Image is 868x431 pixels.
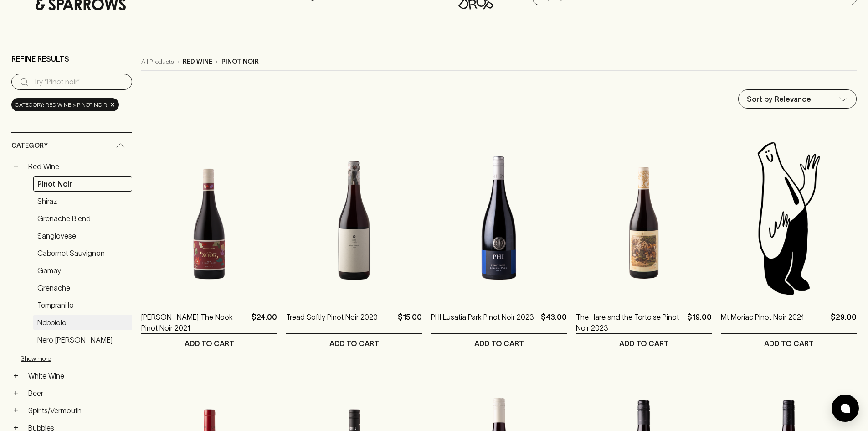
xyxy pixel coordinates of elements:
p: ADD TO CART [474,338,524,349]
button: ADD TO CART [286,334,422,353]
a: Nebbiolo [33,315,132,330]
p: › [216,57,218,67]
p: pinot noir [221,57,259,67]
span: Category [11,140,48,151]
button: + [11,406,21,415]
div: Sort by Relevance [739,90,856,108]
a: Red Wine [24,159,132,174]
a: Grenache [33,280,132,296]
img: The Hare and the Tortoise Pinot Noir 2023 [576,138,712,298]
a: Tread Softly Pinot Noir 2023 [286,312,378,333]
span: Category: red wine > pinot noir [15,100,107,109]
a: Beer [24,385,132,401]
a: Spirits/Vermouth [24,403,132,418]
p: ADD TO CART [329,338,379,349]
p: $19.00 [687,312,712,333]
a: Tempranillo [33,297,132,313]
a: White Wine [24,368,132,384]
p: $15.00 [398,312,422,333]
a: Pinot Noir [33,176,132,192]
a: Grenache Blend [33,211,132,226]
button: Show more [21,349,140,368]
p: Refine Results [11,53,69,64]
button: ADD TO CART [576,334,712,353]
img: PHI Lusatia Park Pinot Noir 2023 [431,138,567,298]
div: Category [11,133,132,159]
p: › [177,57,179,67]
p: ADD TO CART [185,338,234,349]
img: Buller The Nook Pinot Noir 2021 [141,138,277,298]
a: The Hare and the Tortoise Pinot Noir 2023 [576,312,683,333]
a: Nero [PERSON_NAME] [33,332,132,348]
a: Gamay [33,263,132,278]
a: Sangiovese [33,228,132,244]
a: Cabernet Sauvignon [33,245,132,261]
button: ADD TO CART [141,334,277,353]
img: Tread Softly Pinot Noir 2023 [286,138,422,298]
a: PHI Lusatia Park Pinot Noir 2023 [431,312,534,333]
input: Try “Pinot noir” [33,75,125,89]
p: ADD TO CART [619,338,669,349]
button: + [11,371,21,380]
button: − [11,162,21,171]
p: $29.00 [831,312,857,333]
p: $24.00 [252,312,277,333]
span: × [110,100,115,109]
button: + [11,389,21,398]
a: All Products [141,57,174,67]
p: ADD TO CART [764,338,814,349]
p: Sort by Relevance [747,93,811,104]
a: Shiraz [33,193,132,209]
p: $43.00 [541,312,567,333]
img: Blackhearts & Sparrows Man [721,138,857,298]
p: red wine [183,57,212,67]
a: [PERSON_NAME] The Nook Pinot Noir 2021 [141,312,248,333]
button: ADD TO CART [431,334,567,353]
a: Mt Moriac Pinot Noir 2024 [721,312,804,333]
button: ADD TO CART [721,334,857,353]
img: bubble-icon [841,404,850,413]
